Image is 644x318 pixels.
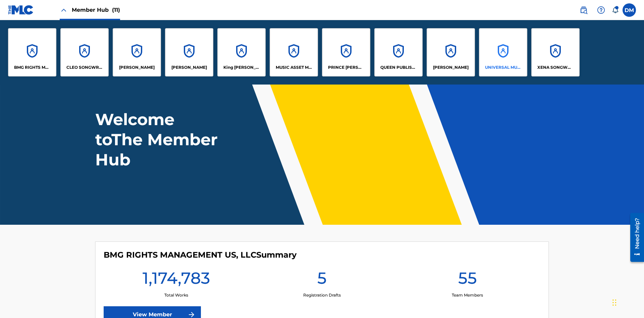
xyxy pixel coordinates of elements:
span: (11) [112,7,120,13]
p: UNIVERSAL MUSIC PUB GROUP [485,64,522,70]
a: Accounts[PERSON_NAME] [165,28,213,76]
a: AccountsKing [PERSON_NAME] [217,28,266,76]
div: Notifications [612,7,619,13]
h4: BMG RIGHTS MANAGEMENT US, LLC [104,250,297,260]
h1: 1,174,783 [143,268,210,292]
p: King McTesterson [223,64,260,70]
p: CLEO SONGWRITER [66,64,103,70]
a: AccountsUNIVERSAL MUSIC PUB GROUP [479,28,527,76]
p: Team Members [452,292,483,298]
a: AccountsMUSIC ASSET MANAGEMENT (MAM) [270,28,318,76]
a: AccountsXENA SONGWRITER [531,28,580,76]
p: PRINCE MCTESTERSON [328,64,365,70]
p: BMG RIGHTS MANAGEMENT US, LLC [14,64,51,70]
a: AccountsBMG RIGHTS MANAGEMENT US, LLC [8,28,56,76]
a: Accounts[PERSON_NAME] [427,28,475,76]
a: AccountsQUEEN PUBLISHA [374,28,423,76]
p: XENA SONGWRITER [537,64,574,70]
h1: 55 [458,268,477,292]
span: Member Hub [72,6,120,14]
a: Accounts[PERSON_NAME] [113,28,161,76]
a: AccountsCLEO SONGWRITER [60,28,109,76]
img: help [597,6,605,14]
img: MLC Logo [8,5,34,15]
p: RONALD MCTESTERSON [433,64,469,70]
p: ELVIS COSTELLO [119,64,155,70]
div: User Menu [623,3,636,17]
div: Help [594,3,608,17]
a: AccountsPRINCE [PERSON_NAME] [322,28,370,76]
a: Public Search [577,3,590,17]
p: EYAMA MCSINGER [171,64,207,70]
p: Registration Drafts [303,292,341,298]
p: QUEEN PUBLISHA [380,64,417,70]
img: Close [60,6,68,14]
h1: Welcome to The Member Hub [95,109,221,170]
h1: 5 [317,268,327,292]
p: Total Works [164,292,188,298]
iframe: Chat Widget [610,286,644,318]
p: MUSIC ASSET MANAGEMENT (MAM) [276,64,312,70]
img: search [580,6,588,14]
div: Drag [612,293,616,313]
iframe: Resource Center [625,210,644,265]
